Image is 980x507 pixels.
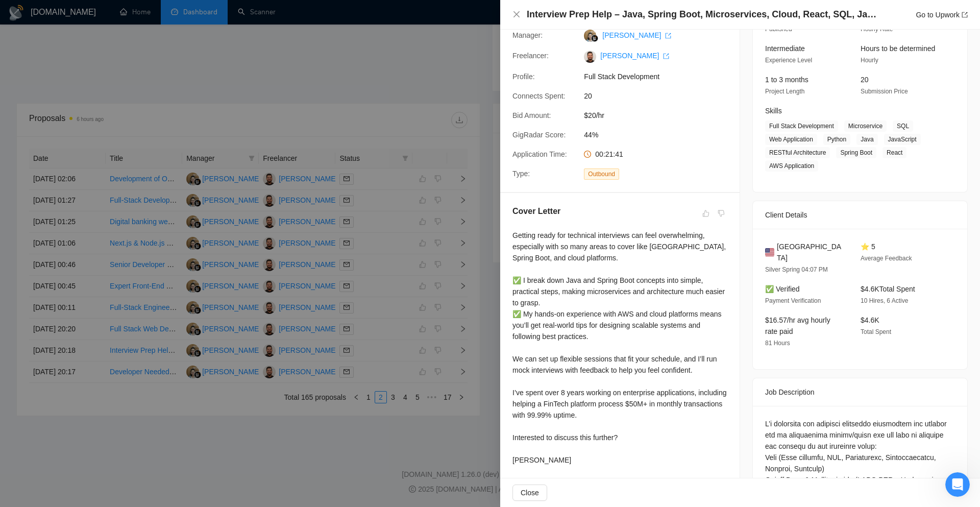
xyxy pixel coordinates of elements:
[512,10,521,19] button: Close
[945,472,970,497] iframe: Intercom live chat
[861,88,908,95] span: Submission Price
[962,12,968,18] span: export
[823,134,850,145] span: Python
[512,10,521,18] span: close
[600,52,669,60] a: [PERSON_NAME] export
[861,328,891,335] span: Total Spent
[861,57,878,64] span: Hourly
[836,147,876,158] span: Spring Boot
[861,297,908,304] span: 10 Hires, 6 Active
[512,485,547,501] button: Close
[584,51,596,63] img: c1G6oFvQWOK_rGeOIegVZUbDQsuYj_xB4b-sGzW8-UrWMS8Fcgd0TEwtWxuU7AZ-gB
[883,147,906,158] span: React
[591,35,598,42] img: gigradar-bm.png
[512,111,551,119] span: Bid Amount:
[861,285,915,293] span: $4.6K Total Spent
[765,316,830,335] span: $16.57/hr avg hourly rate paid
[765,120,838,132] span: Full Stack Development
[765,147,830,158] span: RESTful Architecture
[844,120,887,132] span: Microservice
[861,316,879,324] span: $4.6K
[765,340,790,347] span: 81 Hours
[916,11,968,19] a: Go to Upworkexport
[584,129,737,140] span: 44%
[584,110,737,121] span: $20/hr
[777,241,844,263] span: [GEOGRAPHIC_DATA]
[861,243,875,251] span: ⭐ 5
[512,131,566,139] span: GigRadar Score:
[584,90,737,102] span: 20
[663,53,669,59] span: export
[512,31,543,39] span: Manager:
[765,76,808,84] span: 1 to 3 months
[765,88,804,95] span: Project Length
[595,150,623,158] span: 00:21:41
[765,297,821,304] span: Payment Verification
[765,107,782,115] span: Skills
[765,57,812,64] span: Experience Level
[512,73,535,81] span: Profile:
[521,487,539,498] span: Close
[861,76,869,84] span: 20
[512,150,567,158] span: Application Time:
[512,205,560,218] h5: Cover Letter
[861,255,912,262] span: Average Feedback
[765,44,805,53] span: Intermediate
[584,151,591,158] span: clock-circle
[765,266,828,273] span: Silver Spring 04:07 PM
[512,92,566,100] span: Connects Spent:
[765,134,817,145] span: Web Application
[765,160,818,172] span: AWS Application
[856,134,877,145] span: Java
[602,31,671,39] a: [PERSON_NAME] export
[765,201,955,229] div: Client Details
[861,44,935,53] span: Hours to be determined
[765,285,800,293] span: ✅ Verified
[512,230,727,466] div: Getting ready for technical interviews can feel overwhelming, especially with so many areas to co...
[584,71,737,82] span: Full Stack Development
[584,168,619,180] span: Outbound
[665,33,671,39] span: export
[884,134,921,145] span: JavaScript
[893,120,913,132] span: SQL
[765,378,955,406] div: Job Description
[527,8,879,21] h4: Interview Prep Help – Java, Spring Boot, Microservices, Cloud, React, SQL, JavaScript
[765,247,774,258] img: 🇺🇸
[512,52,549,60] span: Freelancer:
[512,170,530,178] span: Type:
